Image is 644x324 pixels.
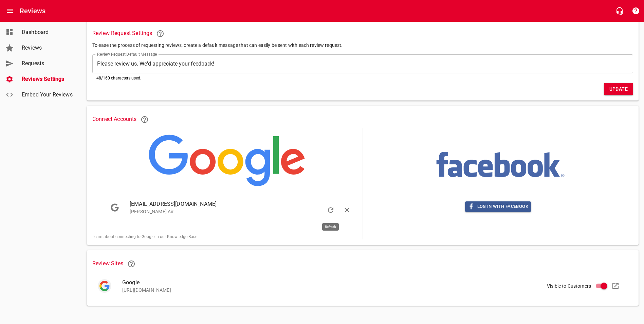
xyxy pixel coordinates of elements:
[122,278,617,287] span: Google
[22,44,73,52] span: Reviews
[20,5,45,16] h6: Reviews
[123,256,140,272] a: Customers will leave you reviews on these sites. Learn more.
[22,59,73,68] span: Requests
[152,25,168,42] a: Learn more about requesting reviews
[98,279,111,293] div: Google
[339,202,355,218] button: Sign Out
[22,91,73,99] span: Embed Your Reviews
[92,256,633,272] h6: Review Sites
[97,60,628,67] textarea: Please review us. We'd appreciate your feedback!
[22,75,73,83] span: Reviews Settings
[22,28,73,36] span: Dashboard
[2,3,18,19] button: Open drawer
[609,85,628,93] span: Update
[628,3,644,19] button: Support Portal
[98,279,111,293] img: google-dark.png
[92,42,633,49] p: To ease the process of requesting reviews, create a default message that can easily be sent with ...
[547,283,591,290] span: Visible to Customers
[468,203,528,211] span: Log in with Facebook
[465,201,531,212] button: Log in with Facebook
[92,25,633,42] h6: Review Request Settings
[611,3,628,19] button: Live Chat
[122,287,617,294] p: [URL][DOMAIN_NAME]
[92,111,633,128] h6: Connect Accounts
[96,76,141,80] span: 48 /160 characters used.
[136,111,153,128] a: Learn more about connecting Google and Facebook to Reviews
[130,200,340,208] span: [EMAIL_ADDRESS][DOMAIN_NAME]
[92,234,197,239] a: Learn about connecting to Google in our Knowledge Base
[604,83,633,95] button: Update
[130,208,340,215] p: [PERSON_NAME] Air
